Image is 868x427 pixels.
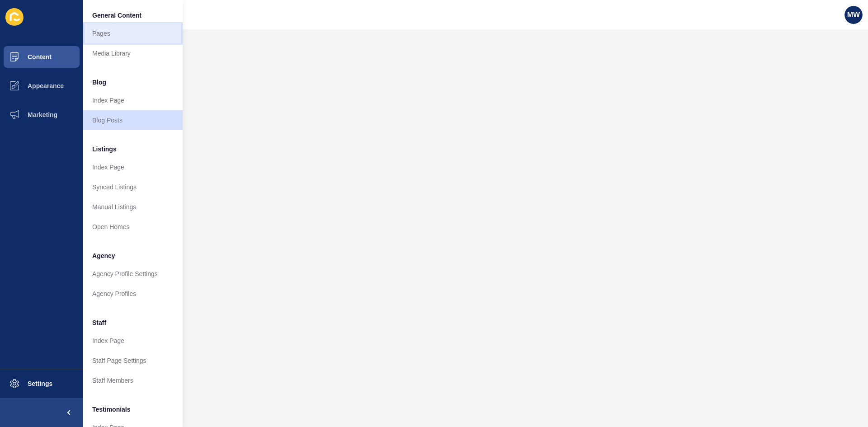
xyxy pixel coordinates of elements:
[92,405,131,414] span: Testimonials
[83,43,183,63] a: Media Library
[92,11,142,20] span: General Content
[83,331,183,351] a: Index Page
[92,145,117,154] span: Listings
[83,197,183,217] a: Manual Listings
[83,351,183,371] a: Staff Page Settings
[83,217,183,237] a: Open Homes
[83,157,183,177] a: Index Page
[847,10,860,19] span: MW
[83,90,183,110] a: Index Page
[83,177,183,197] a: Synced Listings
[92,318,106,327] span: Staff
[83,284,183,304] a: Agency Profiles
[83,23,183,43] a: Pages
[83,264,183,284] a: Agency Profile Settings
[92,251,115,260] span: Agency
[92,78,106,87] span: Blog
[83,110,183,130] a: Blog Posts
[83,371,183,390] a: Staff Members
